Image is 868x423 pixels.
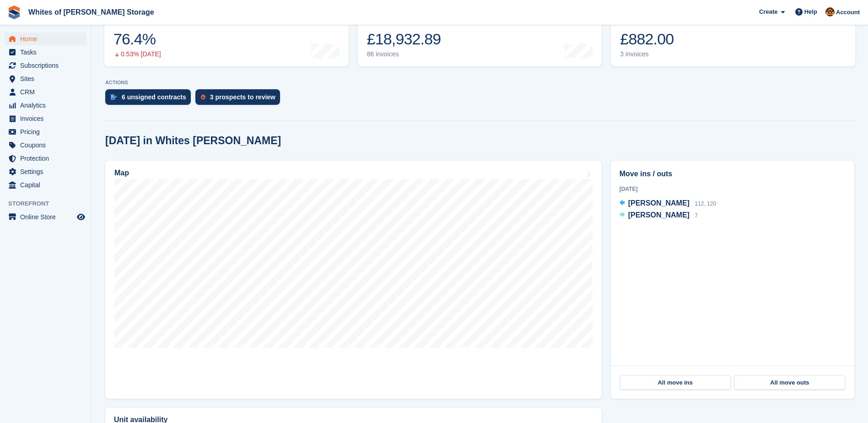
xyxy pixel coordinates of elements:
img: stora-icon-8386f47178a22dfd0bd8f6a31ec36ba5ce8667c1dd55bd0f319d3a0aa187defe.svg [7,5,21,19]
span: [PERSON_NAME] [628,211,690,219]
a: Occupancy 76.4% 0.53% [DATE] [104,8,349,66]
a: Preview store [75,211,86,222]
div: [DATE] [620,185,846,193]
a: Map [105,161,602,399]
span: Coupons [20,139,75,152]
span: CRM [20,86,75,98]
a: menu [5,139,86,152]
span: 7 [695,212,698,219]
span: Capital [20,179,75,191]
a: Month-to-date sales £18,932.89 86 invoices [358,8,602,66]
a: menu [5,86,86,98]
span: Storefront [8,199,91,208]
a: menu [5,33,86,45]
a: 6 unsigned contracts [105,89,195,109]
a: Whites of [PERSON_NAME] Storage [25,5,158,20]
a: menu [5,165,86,178]
span: Pricing [20,125,75,138]
h2: [DATE] in Whites [PERSON_NAME] [105,135,281,147]
div: 6 unsigned contracts [122,93,186,101]
span: Subscriptions [20,59,75,72]
span: Tasks [20,46,75,59]
a: menu [5,152,86,165]
p: ACTIONS [105,80,854,86]
a: [PERSON_NAME] 7 [620,210,698,222]
span: Invoices [20,112,75,125]
a: menu [5,72,86,85]
img: Eddie White [825,7,835,16]
a: menu [5,125,86,138]
a: menu [5,46,86,59]
div: 76.4% [113,30,161,49]
a: All move ins [620,375,731,390]
a: menu [5,112,86,125]
h2: Move ins / outs [620,168,846,179]
div: 3 prospects to review [210,93,275,101]
div: 3 invoices [620,50,683,58]
span: Create [759,7,777,16]
div: £882.00 [620,30,683,49]
span: Settings [20,165,75,178]
a: menu [5,99,86,112]
img: prospect-51fa495bee0391a8d652442698ab0144808aea92771e9ea1ae160a38d050c398.svg [201,94,205,100]
span: Sites [20,72,75,85]
a: Awaiting payment £882.00 3 invoices [611,8,855,66]
div: 86 invoices [367,50,441,58]
a: menu [5,59,86,72]
span: Account [836,8,860,17]
a: menu [5,179,86,191]
span: 112, 120 [695,201,716,207]
img: contract_signature_icon-13c848040528278c33f63329250d36e43548de30e8caae1d1a13099fd9432cc5.svg [111,94,117,100]
a: menu [5,211,86,223]
span: Analytics [20,99,75,112]
h2: Map [114,169,129,177]
span: Home [20,33,75,45]
a: All move outs [734,375,845,390]
span: Protection [20,152,75,165]
span: Online Store [20,211,75,223]
a: [PERSON_NAME] 112, 120 [620,198,716,210]
div: 0.53% [DATE] [113,50,161,58]
span: [PERSON_NAME] [628,199,690,207]
span: Help [804,7,817,16]
div: £18,932.89 [367,30,441,49]
a: 3 prospects to review [195,89,285,109]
